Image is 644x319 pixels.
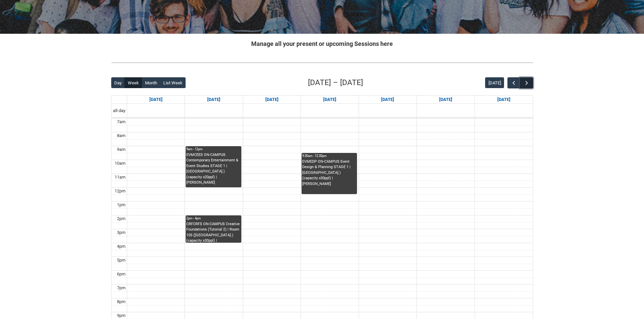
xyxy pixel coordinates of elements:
div: 11am [113,174,127,181]
h2: Manage all your present or upcoming Sessions here [111,39,533,48]
a: Go to September 24, 2025 [322,96,338,104]
button: Next Week [520,77,533,88]
span: all-day [112,107,127,114]
div: 2pm [116,215,127,222]
div: 9am - 12pm [186,147,240,152]
div: 1pm [116,202,127,208]
div: 9pm [116,312,127,319]
div: EVMCEES ON-CAMPUS Contemporary Entertainment & Event Studies STAGE 1 | [GEOGRAPHIC_DATA].) (capac... [186,152,240,186]
button: Month [142,77,160,88]
button: [DATE] [485,77,504,88]
div: 8am [116,132,127,139]
a: Go to September 25, 2025 [380,96,396,104]
div: 12pm [113,188,127,194]
div: 10am [113,160,127,167]
button: Previous Week [507,77,520,88]
div: 9am [116,146,127,153]
a: Go to September 26, 2025 [438,96,454,104]
div: 7pm [116,285,127,291]
img: REDU_GREY_LINE [111,59,533,66]
div: 7am [116,118,127,125]
a: Go to September 23, 2025 [264,96,280,104]
div: 9:30am - 12:30pm [302,154,356,158]
div: 5pm [116,257,127,264]
div: 4pm [116,243,127,250]
h2: [DATE] – [DATE] [308,77,363,88]
div: EVMEDP ON-CAMPUS Event Design & Planning STAGE 1 | [GEOGRAPHIC_DATA].) (capacity x30ppl) | [PERSO... [302,159,356,187]
div: CRFCRFS ON-CAMPUS Creative Foundations (Tutorial 2) | Room 105 ([GEOGRAPHIC_DATA].) (capacity x30... [186,221,240,243]
button: List Week [160,77,186,88]
a: Go to September 27, 2025 [496,96,512,104]
a: Go to September 22, 2025 [206,96,222,104]
div: 3pm [116,229,127,236]
a: Go to September 21, 2025 [148,96,164,104]
div: 8pm [116,298,127,305]
button: Week [124,77,142,88]
div: 6pm [116,271,127,277]
button: Day [111,77,125,88]
div: 2pm - 4pm [186,216,240,221]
